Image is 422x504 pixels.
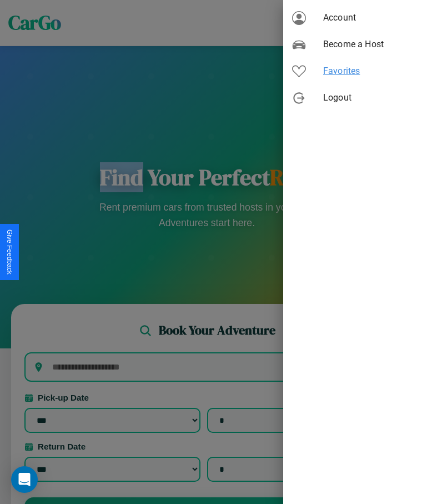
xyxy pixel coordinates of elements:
div: Favorites [283,58,422,84]
div: Give Feedback [6,229,13,275]
div: Account [283,4,422,31]
span: Account [323,11,413,24]
div: Logout [283,84,422,111]
span: Logout [323,91,413,104]
div: Open Intercom Messenger [11,466,38,493]
span: Favorites [323,64,413,78]
div: Become a Host [283,31,422,58]
span: Become a Host [323,38,413,51]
